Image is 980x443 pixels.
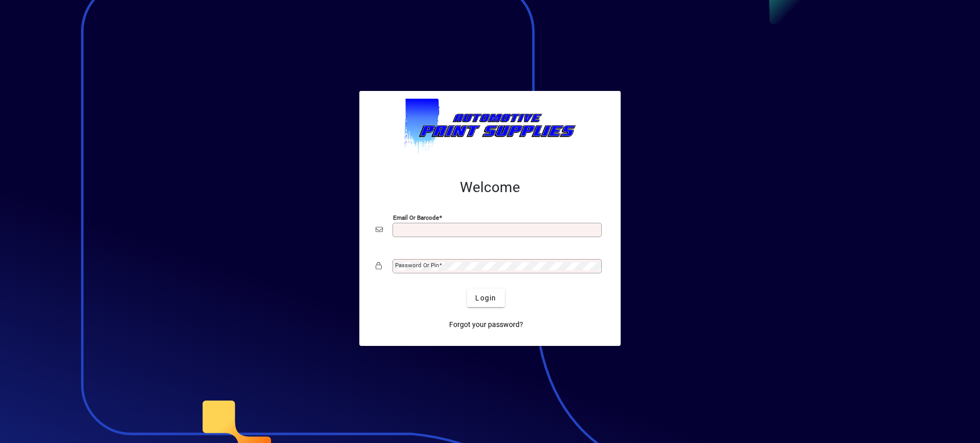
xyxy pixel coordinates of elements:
[395,262,439,269] mat-label: Password or Pin
[449,319,523,330] span: Forgot your password?
[475,293,496,304] span: Login
[445,315,527,334] a: Forgot your password?
[467,289,504,307] button: Login
[393,214,439,221] mat-label: Email or Barcode
[376,179,604,196] h2: Welcome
